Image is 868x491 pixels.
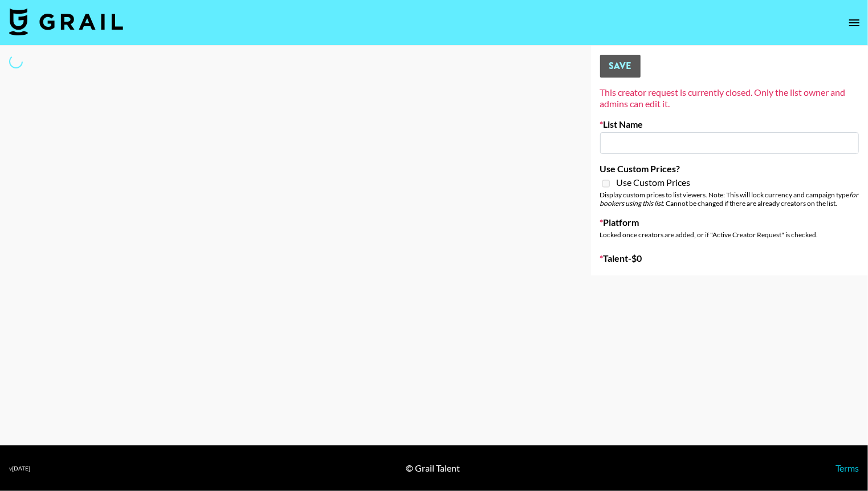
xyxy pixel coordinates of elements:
span: Use Custom Prices [617,177,691,188]
button: open drawer [843,11,866,34]
label: Use Custom Prices? [600,163,859,175]
label: List Name [600,119,859,130]
div: Display custom prices to list viewers. Note: This will lock currency and campaign type . Cannot b... [600,190,859,208]
div: © Grail Talent [406,462,460,474]
button: Save [600,55,641,78]
div: This creator request is currently closed. Only the list owner and admins can edit it. [600,87,859,109]
div: Locked once creators are added, or if "Active Creator Request" is checked. [600,230,859,239]
label: Talent - $ 0 [600,253,859,264]
a: Terms [836,462,859,473]
div: v [DATE] [9,465,30,472]
label: Platform [600,217,859,228]
em: for bookers using this list [600,190,859,208]
img: Grail Talent [9,8,123,35]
